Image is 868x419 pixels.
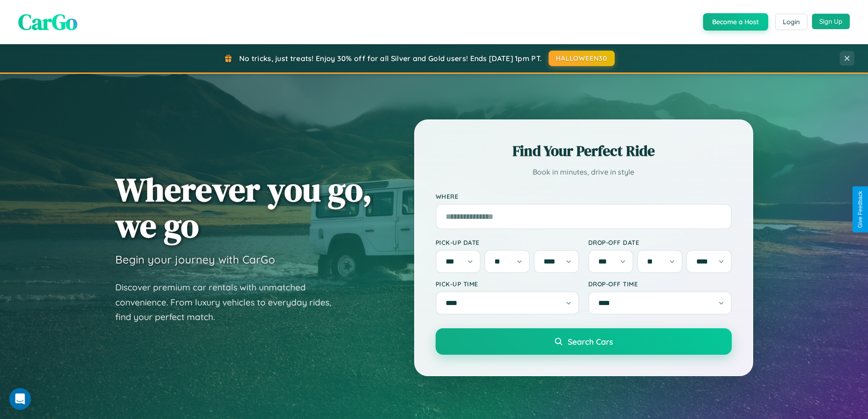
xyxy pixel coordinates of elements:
h3: Begin your journey with CarGo [115,253,275,266]
button: Search Cars [436,328,732,355]
label: Pick-up Time [436,280,579,288]
span: Search Cars [568,336,613,347]
button: HALLOWEEN30 [549,51,615,66]
span: CarGo [18,7,77,37]
label: Where [436,192,732,200]
button: Login [775,14,807,30]
label: Drop-off Time [588,280,732,288]
button: Sign Up [812,14,850,29]
button: Become a Host [703,13,768,31]
p: Discover premium car rentals with unmatched convenience. From luxury vehicles to everyday rides, ... [115,280,343,325]
h2: Find Your Perfect Ride [436,141,732,161]
label: Pick-up Date [436,238,579,246]
h1: Wherever you go, we go [115,171,372,243]
span: No tricks, just treats! Enjoy 30% off for all Silver and Gold users! Ends [DATE] 1pm PT. [239,54,542,63]
p: Book in minutes, drive in style [436,166,732,179]
label: Drop-off Date [588,238,732,246]
div: Give Feedback [857,191,863,228]
iframe: Intercom live chat [9,388,31,410]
